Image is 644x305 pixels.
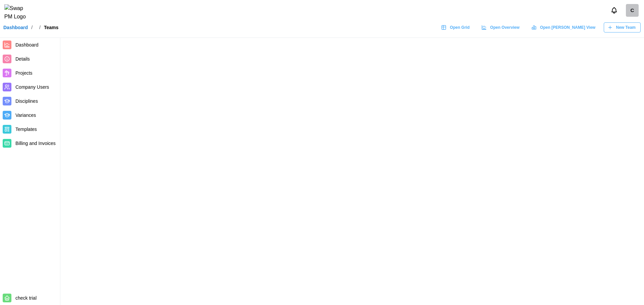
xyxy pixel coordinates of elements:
[15,127,37,132] span: Templates
[616,23,636,32] span: New Team
[3,25,28,30] a: Dashboard
[438,22,475,32] a: Open Grid
[39,25,41,30] div: /
[15,70,33,76] span: Projects
[478,22,525,32] a: Open Overview
[528,22,600,32] a: Open [PERSON_NAME] View
[15,295,37,301] span: check trial
[490,23,519,32] span: Open Overview
[31,25,33,30] div: /
[626,4,639,17] div: C
[15,42,39,48] span: Dashboard
[626,4,639,17] a: checktrial
[604,22,641,32] button: New Team
[15,112,36,118] span: Variances
[540,23,595,32] span: Open [PERSON_NAME] View
[15,98,38,104] span: Disciplines
[15,141,56,146] span: Billing and Invoices
[450,23,470,32] span: Open Grid
[15,84,49,90] span: Company Users
[608,5,620,16] button: Notifications
[44,25,58,30] div: Teams
[15,56,30,62] span: Details
[4,4,32,21] img: Swap PM Logo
